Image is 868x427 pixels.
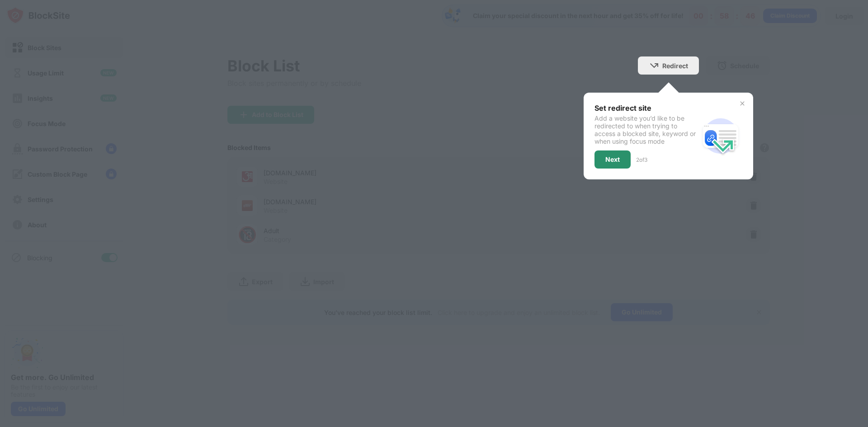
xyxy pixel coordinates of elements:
[605,156,620,163] div: Next
[636,156,647,163] div: 2 of 3
[739,100,746,107] img: x-button.svg
[662,62,688,70] div: Redirect
[699,114,742,158] img: redirect.svg
[594,114,699,145] div: Add a website you’d like to be redirected to when trying to access a blocked site, keyword or whe...
[594,103,699,113] div: Set redirect site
